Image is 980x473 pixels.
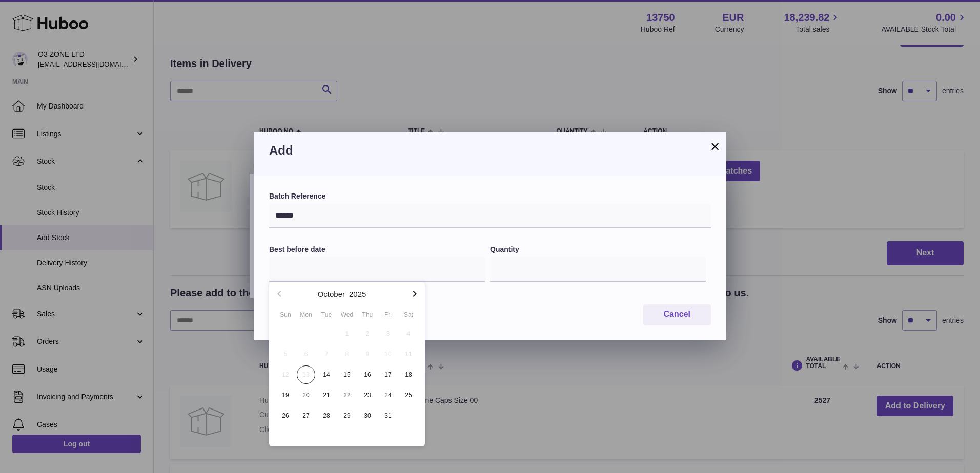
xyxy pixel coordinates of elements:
[338,406,356,425] span: 29
[709,140,721,153] button: ×
[338,386,356,404] span: 22
[276,386,295,404] span: 19
[275,385,296,405] button: 19
[269,191,711,201] label: Batch Reference
[399,325,418,343] span: 4
[379,345,397,363] span: 10
[398,310,419,319] div: Sat
[490,245,706,254] label: Quantity
[379,325,397,343] span: 3
[357,344,378,364] button: 9
[398,344,419,364] button: 11
[357,310,378,319] div: Thu
[358,386,377,404] span: 23
[316,310,337,319] div: Tue
[337,344,357,364] button: 8
[296,385,316,405] button: 20
[337,405,357,426] button: 29
[399,345,418,363] span: 11
[297,365,315,384] span: 13
[378,405,398,426] button: 31
[275,310,296,319] div: Sun
[358,345,377,363] span: 9
[357,324,378,344] button: 2
[357,385,378,405] button: 23
[317,406,336,425] span: 28
[357,364,378,385] button: 16
[296,364,316,385] button: 13
[357,405,378,426] button: 30
[318,290,345,298] button: October
[358,365,377,384] span: 16
[296,344,316,364] button: 6
[378,310,398,319] div: Fri
[338,345,356,363] span: 8
[275,364,296,385] button: 12
[398,324,419,344] button: 4
[337,385,357,405] button: 22
[399,365,418,384] span: 18
[276,345,295,363] span: 5
[275,405,296,426] button: 26
[276,365,295,384] span: 12
[276,406,295,425] span: 26
[379,365,397,384] span: 17
[269,142,711,159] h3: Add
[296,405,316,426] button: 27
[338,365,356,384] span: 15
[349,290,366,298] button: 2025
[378,364,398,385] button: 17
[316,385,337,405] button: 21
[297,345,315,363] span: 6
[297,386,315,404] span: 20
[337,364,357,385] button: 15
[297,406,315,425] span: 27
[643,304,711,325] button: Cancel
[337,310,357,319] div: Wed
[378,324,398,344] button: 3
[358,406,377,425] span: 30
[399,386,418,404] span: 25
[317,365,336,384] span: 14
[378,344,398,364] button: 10
[378,385,398,405] button: 24
[338,325,356,343] span: 1
[316,364,337,385] button: 14
[358,325,377,343] span: 2
[316,405,337,426] button: 28
[337,324,357,344] button: 1
[379,386,397,404] span: 24
[269,245,485,254] label: Best before date
[317,386,336,404] span: 21
[316,344,337,364] button: 7
[275,344,296,364] button: 5
[398,385,419,405] button: 25
[317,345,336,363] span: 7
[379,406,397,425] span: 31
[296,310,316,319] div: Mon
[398,364,419,385] button: 18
